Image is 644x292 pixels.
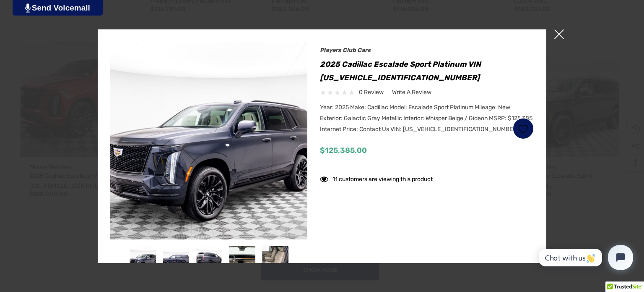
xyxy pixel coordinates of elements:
[392,89,431,96] span: Write a Review
[163,246,189,273] img: 2025 Cadillac Escalade Sport Platinum VIN 1GYS9GRL8SR194287
[25,3,31,13] img: PjwhLS0gR2VuZXJhdG9yOiBHcmF2aXQuaW8gLS0+PHN2ZyB4bWxucz0iaHR0cDovL3d3dy53My5vcmcvMjAwMC9zdmciIHhtb...
[320,104,532,133] span: Year: 2025 Make: Cadillac Model: Escalade Sport Platinum Mileage: New Exterior: Galactic Gray Met...
[513,118,534,139] a: Wish List
[519,124,528,133] svg: Wish List
[320,58,534,84] h1: 2025 Cadillac Escalade Sport Platinum VIN [US_VEHICLE_IDENTIFICATION_NUMBER]
[320,171,433,184] div: 11 customers are viewing this product
[262,246,288,273] img: 2025 Cadillac Escalade Sport Platinum VIN 1GYS9GRL8SR194287
[392,87,431,97] a: Write a Review
[229,246,255,273] img: 2025 Cadillac Escalade Sport Platinum VIN 1GYS9GRL8SR194287
[359,87,384,97] span: 0 review
[320,47,371,54] a: Players Club Cars
[320,146,367,155] span: $125,385.00
[196,246,222,273] img: 2025 Cadillac Escalade Sport Platinum VIN 1GYS9GRL8SR194287
[554,29,564,39] span: ×
[530,238,640,277] iframe: Tidio Chat
[130,246,156,273] img: 2025 Cadillac Escalade Sport Platinum VIN 1GYS9GRL8SR194287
